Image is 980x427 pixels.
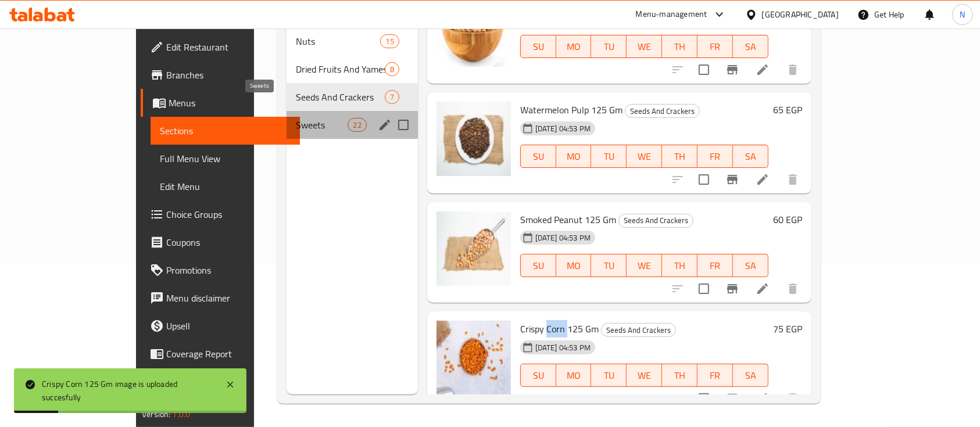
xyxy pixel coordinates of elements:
[141,312,300,340] a: Upsell
[738,367,764,384] span: SA
[520,145,556,168] button: SU
[520,254,556,277] button: SU
[627,35,662,58] button: WE
[631,257,657,274] span: WE
[667,257,693,274] span: TH
[692,277,716,301] span: Select to update
[556,254,592,277] button: MO
[141,33,300,61] a: Edit Restaurant
[698,364,733,387] button: FR
[561,38,587,55] span: MO
[561,257,587,274] span: MO
[348,120,366,131] span: 22
[702,38,728,55] span: FR
[773,211,802,228] h6: 60 EGP
[631,367,657,384] span: WE
[376,116,394,134] button: edit
[166,68,291,82] span: Branches
[702,367,728,384] span: FR
[166,319,291,333] span: Upsell
[960,8,965,21] span: N
[169,96,291,110] span: Menus
[561,148,587,165] span: MO
[381,36,398,47] span: 15
[166,263,291,277] span: Promotions
[437,211,511,286] img: Smoked Peanut 125 Gm
[385,62,399,76] div: items
[702,148,728,165] span: FR
[662,364,698,387] button: TH
[662,35,698,58] button: TH
[166,235,291,249] span: Coupons
[692,167,716,192] span: Select to update
[287,27,418,55] div: Nuts15
[667,38,693,55] span: TH
[141,61,300,89] a: Branches
[667,148,693,165] span: TH
[141,368,300,396] a: Grocery Checklist
[141,284,300,312] a: Menu disclaimer
[287,111,418,139] div: Sweets22edit
[702,257,728,274] span: FR
[42,378,214,404] div: Crispy Corn 125 Gm image is uploaded succesfully
[151,145,300,173] a: Full Menu View
[779,275,807,303] button: delete
[596,257,622,274] span: TU
[556,145,592,168] button: MO
[718,275,746,303] button: Branch-specific-item
[698,145,733,168] button: FR
[141,340,300,368] a: Coverage Report
[385,92,399,103] span: 7
[525,257,552,274] span: SU
[525,38,552,55] span: SU
[561,367,587,384] span: MO
[627,254,662,277] button: WE
[779,385,807,412] button: delete
[692,58,716,82] span: Select to update
[596,148,622,165] span: TU
[733,364,768,387] button: SA
[591,145,627,168] button: TU
[142,407,170,422] span: Version:
[141,200,300,228] a: Choice Groups
[151,173,300,200] a: Edit Menu
[151,117,300,145] a: Sections
[738,257,764,274] span: SA
[738,38,764,55] span: SA
[520,320,599,338] span: Crispy Corn 125 Gm
[520,101,623,119] span: Watermelon Pulp 125 Gm
[718,385,746,412] button: Branch-specific-item
[520,364,556,387] button: SU
[718,56,746,84] button: Branch-specific-item
[437,321,511,395] img: Crispy Corn 125 Gm
[601,323,676,337] div: Seeds And Crackers
[141,256,300,284] a: Promotions
[385,90,399,104] div: items
[287,83,418,111] div: Seeds And Crackers7
[160,180,291,193] span: Edit Menu
[287,23,418,143] nav: Menu sections
[380,34,399,48] div: items
[160,152,291,166] span: Full Menu View
[166,40,291,54] span: Edit Restaurant
[531,123,595,134] span: [DATE] 04:53 PM
[625,105,699,118] span: Seeds And Crackers
[141,89,300,117] a: Menus
[718,166,746,193] button: Branch-specific-item
[385,64,399,75] span: 8
[779,56,807,84] button: delete
[296,90,385,104] span: Seeds And Crackers
[172,407,190,422] span: 1.0.0
[348,118,366,132] div: items
[520,35,556,58] button: SU
[596,367,622,384] span: TU
[525,367,552,384] span: SU
[141,228,300,256] a: Coupons
[296,34,380,48] span: Nuts
[756,63,770,77] a: Edit menu item
[667,367,693,384] span: TH
[556,364,592,387] button: MO
[773,102,802,118] h6: 65 EGP
[733,35,768,58] button: SA
[166,291,291,305] span: Menu disclaimer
